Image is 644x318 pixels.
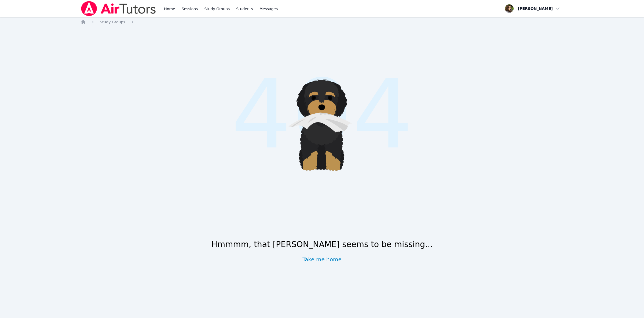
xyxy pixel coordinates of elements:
[100,19,125,25] a: Study Groups
[302,256,342,263] a: Take me home
[211,240,433,249] h1: Hmmmm, that [PERSON_NAME] seems to be missing...
[80,1,156,16] img: Air Tutors
[259,6,278,12] span: Messages
[231,43,413,186] span: 404
[80,19,563,25] nav: Breadcrumb
[100,20,125,24] span: Study Groups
